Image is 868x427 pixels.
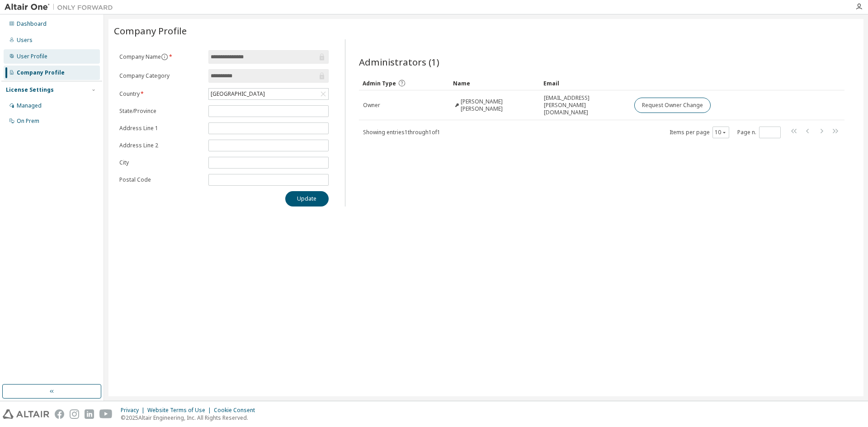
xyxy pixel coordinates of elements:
div: Users [17,37,33,44]
img: facebook.svg [55,409,64,419]
div: Name [453,76,536,90]
div: Email [543,76,627,90]
p: © 2025 Altair Engineering, Inc. All Rights Reserved. [121,414,260,422]
button: 10 [715,129,727,136]
div: On Prem [17,117,39,125]
div: Managed [17,102,42,109]
span: Items per page [670,127,729,138]
div: Cookie Consent [214,407,260,414]
span: Showing entries 1 through 1 of 1 [363,128,440,136]
div: Website Terms of Use [147,407,214,414]
span: Admin Type [363,80,396,87]
div: Privacy [121,407,147,414]
span: Administrators (1) [359,56,439,68]
span: Page n. [737,127,781,138]
span: Company Profile [114,24,187,37]
label: Address Line 1 [119,125,203,132]
div: [GEOGRAPHIC_DATA] [209,89,328,99]
img: linkedin.svg [85,409,94,419]
span: [EMAIL_ADDRESS][PERSON_NAME][DOMAIN_NAME] [544,94,626,116]
label: Country [119,90,203,98]
span: Owner [363,102,380,109]
label: Postal Code [119,176,203,183]
label: Company Name [119,53,203,61]
div: Company Profile [17,69,65,76]
img: altair_logo.svg [3,409,49,419]
button: Request Owner Change [634,98,711,113]
button: information [161,53,168,61]
div: License Settings [6,86,54,94]
div: Dashboard [17,20,47,28]
div: [GEOGRAPHIC_DATA] [209,89,266,99]
label: State/Province [119,108,203,115]
button: Update [285,191,329,206]
label: Address Line 2 [119,142,203,149]
img: Altair One [5,3,118,12]
img: youtube.svg [99,409,113,419]
label: Company Category [119,72,203,80]
label: City [119,159,203,166]
div: User Profile [17,53,47,60]
span: [PERSON_NAME] [PERSON_NAME] [461,98,536,113]
img: instagram.svg [70,409,79,419]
